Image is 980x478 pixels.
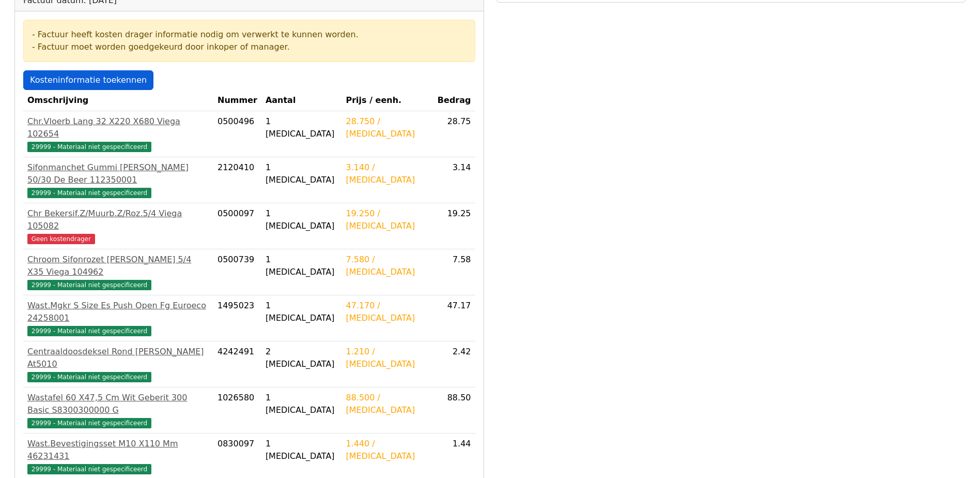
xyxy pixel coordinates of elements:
[27,253,209,278] div: Chroom Sifonrozet [PERSON_NAME] 5/4 X35 Viega 104962
[27,115,209,140] div: Chr.Vloerb Lang 32 X220 X680 Viega 102654
[346,392,429,416] div: 88.500 / [MEDICAL_DATA]
[27,207,209,232] div: Chr Bekersif.Z/Muurb.Z/Roz.5/4 Viega 105082
[27,438,209,475] a: Wast.Bevestigingsset M10 X110 Mm 4623143129999 - Materiaal niet gespecificeerd
[213,111,261,157] td: 0500496
[27,438,209,462] div: Wast.Bevestigingsset M10 X110 Mm 46231431
[27,161,209,199] a: Sifonmanchet Gummi [PERSON_NAME] 50/30 De Beer 11235000129999 - Materiaal niet gespecificeerd
[213,341,261,387] td: 4242491
[346,346,429,370] div: 1.210 / [MEDICAL_DATA]
[213,203,261,249] td: 0500097
[23,70,153,90] a: Kosteninformatie toekennen
[23,90,213,111] th: Omschrijving
[346,161,429,186] div: 3.140 / [MEDICAL_DATA]
[213,387,261,434] td: 1026580
[213,295,261,341] td: 1495023
[266,392,338,416] div: 1 [MEDICAL_DATA]
[27,346,209,383] a: Centraaldoosdeksel Rond [PERSON_NAME] At501029999 - Materiaal niet gespecificeerd
[266,300,338,324] div: 1 [MEDICAL_DATA]
[346,300,429,324] div: 47.170 / [MEDICAL_DATA]
[32,28,466,41] div: - Factuur heeft kosten drager informatie nodig om verwerkt te kunnen worden.
[213,249,261,295] td: 0500739
[27,161,209,186] div: Sifonmanchet Gummi [PERSON_NAME] 50/30 De Beer 112350001
[27,392,209,416] div: Wastafel 60 X47,5 Cm Wit Geberit 300 Basic S8300300000 G
[27,464,151,474] span: 29999 - Materiaal niet gespecificeerd
[27,142,151,152] span: 29999 - Materiaal niet gespecificeerd
[27,326,151,336] span: 29999 - Materiaal niet gespecificeerd
[433,203,475,249] td: 19.25
[27,253,209,291] a: Chroom Sifonrozet [PERSON_NAME] 5/4 X35 Viega 10496229999 - Materiaal niet gespecificeerd
[213,90,261,111] th: Nummer
[213,157,261,203] td: 2120410
[341,90,433,111] th: Prijs / eenh.
[27,372,151,382] span: 29999 - Materiaal niet gespecificeerd
[27,300,209,324] div: Wast.Mgkr S Size Es Push Open Fg Euroeco 24258001
[433,90,475,111] th: Bedrag
[433,157,475,203] td: 3.14
[261,90,342,111] th: Aantal
[32,41,466,53] div: - Factuur moet worden goedgekeurd door inkoper of manager.
[27,207,209,245] a: Chr Bekersif.Z/Muurb.Z/Roz.5/4 Viega 105082Geen kostendrager
[266,161,338,186] div: 1 [MEDICAL_DATA]
[346,253,429,278] div: 7.580 / [MEDICAL_DATA]
[346,438,429,462] div: 1.440 / [MEDICAL_DATA]
[266,207,338,232] div: 1 [MEDICAL_DATA]
[266,253,338,278] div: 1 [MEDICAL_DATA]
[346,207,429,232] div: 19.250 / [MEDICAL_DATA]
[433,341,475,387] td: 2.42
[266,346,338,370] div: 2 [MEDICAL_DATA]
[433,387,475,434] td: 88.50
[266,115,338,140] div: 1 [MEDICAL_DATA]
[27,392,209,429] a: Wastafel 60 X47,5 Cm Wit Geberit 300 Basic S8300300000 G29999 - Materiaal niet gespecificeerd
[433,249,475,295] td: 7.58
[433,295,475,341] td: 47.17
[27,280,151,290] span: 29999 - Materiaal niet gespecificeerd
[346,115,429,140] div: 28.750 / [MEDICAL_DATA]
[27,300,209,337] a: Wast.Mgkr S Size Es Push Open Fg Euroeco 2425800129999 - Materiaal niet gespecificeerd
[27,188,151,198] span: 29999 - Materiaal niet gespecificeerd
[27,418,151,428] span: 29999 - Materiaal niet gespecificeerd
[27,234,95,244] span: Geen kostendrager
[27,115,209,153] a: Chr.Vloerb Lang 32 X220 X680 Viega 10265429999 - Materiaal niet gespecificeerd
[266,438,338,462] div: 1 [MEDICAL_DATA]
[27,346,209,370] div: Centraaldoosdeksel Rond [PERSON_NAME] At5010
[433,111,475,157] td: 28.75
